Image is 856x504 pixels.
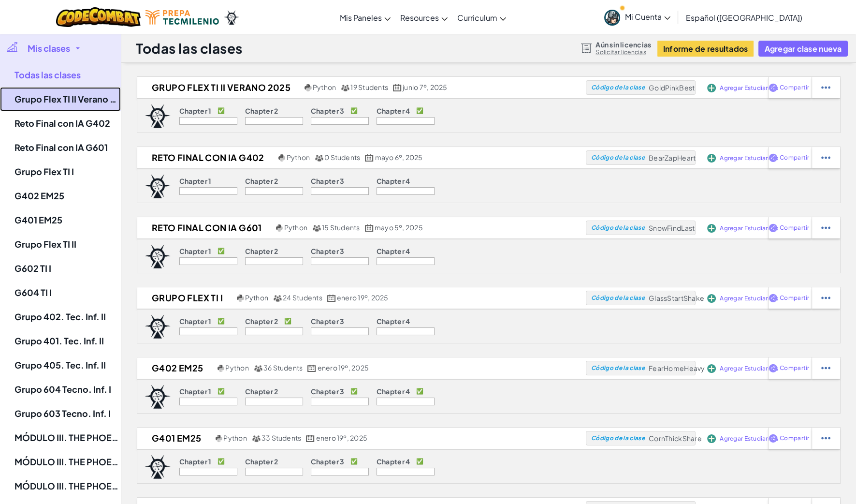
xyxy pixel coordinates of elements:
img: IconShare_Purple.svg [769,223,778,232]
span: Python [313,83,336,91]
img: MultipleUsers.png [312,224,321,232]
p: ✅ [416,387,423,395]
img: IconAddStudents.svg [707,154,716,163]
span: Agregar Estudiantes [720,225,778,231]
img: calendar.svg [307,365,316,372]
p: ✅ [218,317,225,325]
p: Chapter 1 [179,387,212,395]
span: Agregar Estudiantes [720,366,778,371]
p: Chapter 3 [311,247,345,255]
span: Agregar Estudiantes [720,155,778,161]
span: enero 19º, 2025 [316,433,367,442]
a: Reto Final con IA G402 Python 0 Students mayo 6º, 2025 [137,150,586,165]
a: Curriculum [452,4,511,30]
p: ✅ [284,317,291,325]
a: Mi Cuenta [599,2,675,32]
span: Código de la clase [591,435,645,441]
span: Python [225,363,248,372]
a: Español ([GEOGRAPHIC_DATA]) [681,4,807,30]
span: Compartir [780,295,809,301]
img: IconStudentEllipsis.svg [821,83,830,92]
p: Chapter 1 [179,458,212,465]
span: Agregar Estudiantes [720,85,778,91]
p: Chapter 3 [311,458,345,465]
button: Informe de resultados [657,41,754,57]
img: IconShare_Purple.svg [769,294,778,302]
span: 33 Students [261,433,302,442]
p: Chapter 4 [377,177,410,185]
img: IconShare_Purple.svg [769,83,778,92]
p: Chapter 4 [377,458,410,465]
img: IconAddStudents.svg [707,224,716,233]
img: python.png [276,224,283,232]
a: Mis Paneles [335,4,395,30]
span: Español ([GEOGRAPHIC_DATA]) [686,13,802,23]
p: Chapter 2 [245,387,278,395]
span: Agregar Estudiantes [720,296,778,301]
a: Reto Final con IA G601 Python 15 Students mayo 5º, 2025 [137,221,586,235]
span: mayo 5º, 2025 [375,223,423,232]
span: Compartir [780,225,809,231]
h2: Grupo Flex TI II Verano 2025 [137,80,302,95]
p: Chapter 3 [311,107,345,115]
p: Chapter 1 [179,177,212,185]
span: 19 Students [350,83,388,91]
img: logo [145,314,171,339]
a: Solicitar licencias [595,48,651,56]
a: G402 EM25 Python 36 Students enero 19º, 2025 [137,361,586,375]
p: ✅ [416,107,423,115]
img: IconAddStudents.svg [707,84,716,92]
p: Chapter 3 [311,387,345,395]
img: IconAddStudents.svg [707,434,716,443]
span: Código de la clase [591,225,645,231]
p: Chapter 3 [311,177,345,185]
img: calendar.svg [306,435,315,442]
span: GlassStartShake [649,294,704,302]
p: Chapter 1 [179,247,212,255]
span: Compartir [780,435,809,441]
img: calendar.svg [365,154,374,162]
p: Chapter 2 [245,107,278,115]
img: IconStudentEllipsis.svg [821,434,830,443]
img: logo [145,385,171,409]
img: logo [145,244,171,268]
img: IconStudentEllipsis.svg [821,294,830,302]
span: 24 Students [283,293,322,302]
img: python.png [216,435,223,442]
img: calendar.svg [393,84,402,91]
p: Chapter 2 [245,317,278,325]
span: Python [284,223,307,232]
img: MultipleUsers.png [273,295,282,302]
img: Ozaria [224,10,239,25]
img: CodeCombat logo [56,7,141,27]
h2: G401 EM25 [137,431,213,445]
a: G401 EM25 Python 33 Students enero 19º, 2025 [137,431,586,445]
img: logo [145,104,171,128]
img: MultipleUsers.png [341,84,349,91]
p: Chapter 3 [311,317,345,325]
span: Curriculum [457,13,497,23]
span: Código de la clase [591,155,645,161]
img: IconShare_Purple.svg [769,364,778,372]
p: Chapter 4 [377,387,410,395]
span: enero 19º, 2025 [337,293,388,302]
h2: Reto Final con IA G601 [137,221,274,235]
span: enero 19º, 2025 [318,363,369,372]
img: python.png [278,154,286,162]
img: IconShare_Purple.svg [769,153,778,162]
img: calendar.svg [327,295,336,302]
p: Chapter 2 [245,177,278,185]
span: 36 Students [263,363,303,372]
img: MultipleUsers.png [254,365,262,372]
span: 0 Students [324,153,360,162]
img: IconStudentEllipsis.svg [821,223,830,232]
img: python.png [237,295,244,302]
img: python.png [305,84,312,91]
a: Grupo Flex TI II Verano 2025 Python 19 Students junio 7º, 2025 [137,80,586,95]
p: Chapter 2 [245,458,278,465]
p: Chapter 4 [377,247,410,255]
span: Python [245,293,268,302]
span: BearZapHeart [649,153,696,162]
